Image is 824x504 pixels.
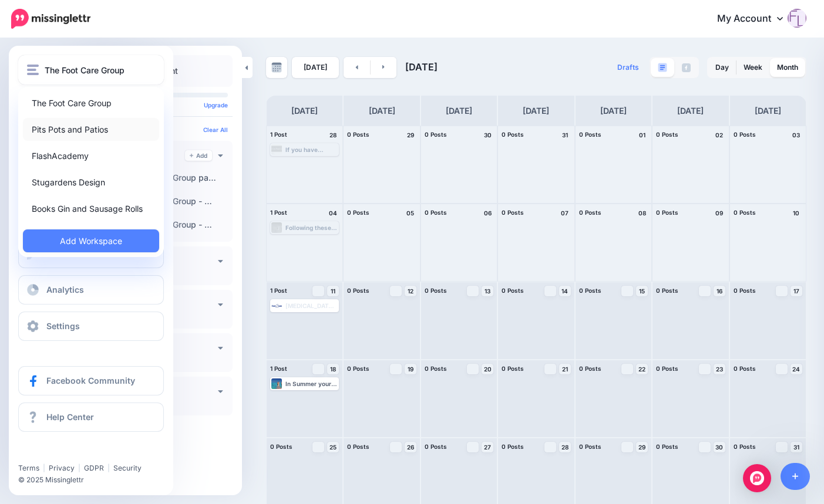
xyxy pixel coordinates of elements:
[78,464,80,472] span: |
[562,366,568,372] span: 21
[18,366,164,395] a: Facebook Community
[561,288,568,294] span: 14
[369,104,395,118] h4: [DATE]
[600,104,627,118] h4: [DATE]
[425,287,447,294] span: 0 Posts
[714,364,725,374] a: 23
[579,209,601,216] span: 0 Posts
[425,131,447,138] span: 0 Posts
[203,126,228,133] a: Clear All
[45,63,125,77] span: The Foot Care Group
[18,239,164,268] a: Create
[656,287,678,294] span: 0 Posts
[636,286,648,296] a: 15
[714,208,725,218] h4: 09
[617,64,639,71] span: Drafts
[482,286,493,296] a: 13
[407,444,414,450] span: 26
[791,208,802,218] h4: 10
[656,209,678,216] span: 0 Posts
[408,366,413,372] span: 19
[347,365,369,372] span: 0 Posts
[523,104,549,118] h4: [DATE]
[425,209,447,216] span: 0 Posts
[347,131,369,138] span: 0 Posts
[46,285,84,295] span: Analytics
[405,61,438,73] span: [DATE]
[482,130,493,140] h4: 30
[11,9,90,29] img: Missinglettr
[656,443,678,450] span: 0 Posts
[408,288,413,294] span: 12
[185,150,212,161] a: Add
[559,364,571,374] a: 21
[636,442,648,452] a: 29
[49,464,75,472] a: Privacy
[405,286,416,296] a: 12
[638,366,645,372] span: 22
[113,464,142,472] a: Security
[285,224,338,231] div: Following these simple summer foot care guidelines and your feet will look and feel good througho...
[579,287,601,294] span: 0 Posts
[23,144,159,167] a: FlashAcademy
[682,63,691,72] img: facebook-grey-square.png
[715,444,723,450] span: 30
[793,288,799,294] span: 17
[579,443,601,450] span: 0 Posts
[791,130,802,140] h4: 03
[638,444,645,450] span: 29
[559,130,571,140] h4: 31
[327,286,339,296] a: 11
[405,208,416,218] h4: 05
[330,366,336,372] span: 18
[23,229,159,252] a: Add Workspace
[270,287,287,294] span: 1 Post
[270,209,287,216] span: 1 Post
[327,442,339,452] a: 25
[639,288,645,294] span: 15
[561,444,569,450] span: 28
[743,464,771,492] div: Open Intercom Messenger
[327,364,339,374] a: 18
[347,443,369,450] span: 0 Posts
[327,208,339,218] h4: 04
[270,131,287,138] span: 1 Post
[285,380,338,387] div: In Summer your feet will benefit from regular applications of good moisturiser all year round but...
[18,447,107,458] iframe: Twitter Follow Button
[285,146,338,153] div: If you have [MEDICAL_DATA] and wear sandals or walk barefoot in summer you need to take extra car...
[579,365,601,372] span: 0 Posts
[636,130,648,140] h4: 01
[425,365,447,372] span: 0 Posts
[329,444,337,450] span: 25
[502,209,524,216] span: 0 Posts
[291,104,318,118] h4: [DATE]
[714,286,725,296] a: 16
[610,57,646,78] a: Drafts
[270,365,287,372] span: 1 Post
[559,286,571,296] a: 14
[18,55,164,84] button: The Foot Care Group
[484,444,491,450] span: 27
[770,58,805,77] a: Month
[734,287,756,294] span: 0 Posts
[23,92,159,114] a: The Foot Care Group
[502,287,524,294] span: 0 Posts
[204,102,228,109] a: Upgrade
[717,288,722,294] span: 16
[271,62,282,73] img: calendar-grey-darker.png
[791,364,802,374] a: 24
[107,464,110,472] span: |
[405,364,416,374] a: 19
[791,286,802,296] a: 17
[18,402,164,432] a: Help Center
[292,57,339,78] a: [DATE]
[46,412,94,422] span: Help Center
[482,364,493,374] a: 20
[405,442,416,452] a: 26
[84,464,104,472] a: GDPR
[23,118,159,141] a: Pits Pots and Patios
[18,474,171,486] li: © 2025 Missinglettr
[716,366,723,372] span: 23
[46,321,80,331] span: Settings
[331,288,335,294] span: 11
